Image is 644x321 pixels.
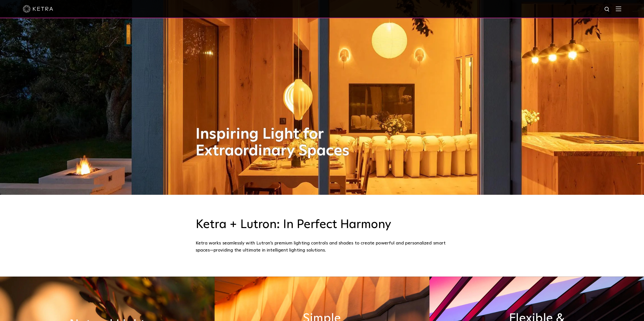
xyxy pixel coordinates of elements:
[23,5,53,13] img: ketra-logo-2019-white
[196,126,360,159] h1: Inspiring Light for Extraordinary Spaces
[196,240,449,254] div: Ketra works seamlessly with Lutron’s premium lighting controls and shades to create powerful and ...
[616,6,621,11] img: Hamburger%20Nav.svg
[604,6,610,13] img: search icon
[196,217,449,232] h3: Ketra + Lutron: In Perfect Harmony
